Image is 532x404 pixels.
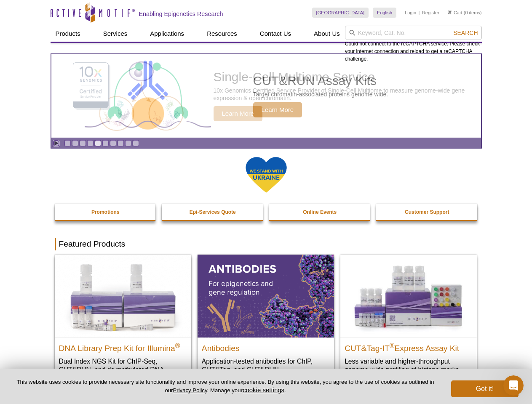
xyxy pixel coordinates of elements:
button: cookie settings [243,386,284,393]
a: Go to slide 3 [80,140,86,146]
strong: Promotions [91,209,120,215]
a: Services [98,26,133,42]
input: Keyword, Cat. No. [345,26,482,40]
li: | [419,8,420,18]
sup: ® [390,342,395,349]
a: Go to slide 9 [125,140,131,146]
img: CUT&RUN Assay Kits [85,58,211,135]
span: Search [453,29,478,36]
a: Go to slide 6 [102,140,109,146]
button: Got it! [451,380,519,397]
a: Go to slide 2 [72,140,78,146]
a: Epi-Services Quote [162,204,264,220]
h2: DNA Library Prep Kit for Illumina [59,340,187,353]
a: All Antibodies Antibodies Application-tested antibodies for ChIP, CUT&Tag, and CUT&RUN. [198,255,334,382]
a: Contact Us [255,26,296,42]
p: Application-tested antibodies for ChIP, CUT&Tag, and CUT&RUN. [202,357,330,374]
p: Dual Index NGS Kit for ChIP-Seq, CUT&RUN, and ds methylated DNA assays. [59,357,187,383]
iframe: Intercom live chat [503,375,524,396]
a: [GEOGRAPHIC_DATA] [312,8,369,18]
a: Privacy Policy [173,387,207,393]
li: (0 items) [448,8,482,18]
img: Your Cart [448,10,452,14]
a: Go to slide 5 [95,140,101,146]
div: Could not connect to the reCAPTCHA service. Please check your internet connection and reload to g... [345,26,482,63]
a: Go to slide 7 [110,140,116,146]
a: DNA Library Prep Kit for Illumina DNA Library Prep Kit for Illumina® Dual Index NGS Kit for ChIP-... [55,255,191,391]
a: Customer Support [376,204,478,220]
a: Promotions [55,204,157,220]
strong: Customer Support [405,209,449,215]
article: CUT&RUN Assay Kits [51,54,481,138]
h2: Enabling Epigenetics Research [139,10,223,18]
span: Learn More [253,102,302,117]
a: Go to slide 10 [133,140,139,146]
strong: Online Events [303,209,337,215]
a: Toggle autoplay [53,140,59,146]
img: DNA Library Prep Kit for Illumina [55,255,191,337]
a: Register [422,10,439,16]
a: Login [405,10,416,16]
h2: CUT&RUN Assay Kits [253,74,388,87]
h2: Featured Products [55,238,478,250]
a: CUT&Tag-IT® Express Assay Kit CUT&Tag-IT®Express Assay Kit Less variable and higher-throughput ge... [340,255,477,382]
a: Resources [202,26,242,42]
img: We Stand With Ukraine [245,156,287,194]
a: Go to slide 4 [87,140,94,146]
strong: Epi-Services Quote [190,209,236,215]
button: Search [451,29,480,37]
a: Products [51,26,86,42]
a: Online Events [269,204,371,220]
p: Target chromatin-associated proteins genome wide. [253,90,388,98]
a: English [373,8,396,18]
h2: Antibodies [202,340,330,353]
a: Cart [448,10,462,16]
sup: ® [175,342,180,349]
h2: CUT&Tag-IT Express Assay Kit [345,340,473,353]
a: Applications [145,26,189,42]
p: Less variable and higher-throughput genome-wide profiling of histone marks​. [345,357,473,374]
a: Go to slide 1 [64,140,71,146]
p: This website uses cookies to provide necessary site functionality and improve your online experie... [13,378,437,394]
a: Go to slide 8 [118,140,124,146]
a: CUT&RUN Assay Kits CUT&RUN Assay Kits Target chromatin-associated proteins genome wide. Learn More [51,54,481,138]
a: About Us [309,26,345,42]
img: CUT&Tag-IT® Express Assay Kit [340,255,477,337]
img: All Antibodies [198,255,334,337]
